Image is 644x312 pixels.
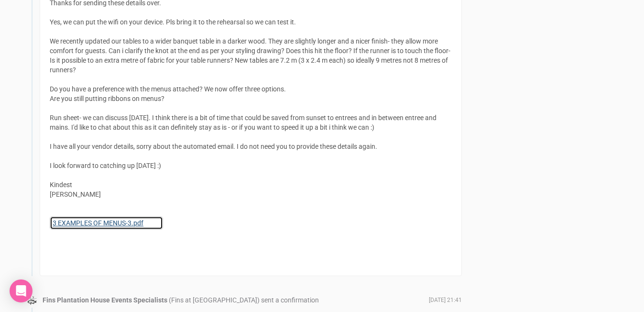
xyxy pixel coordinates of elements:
strong: Fins Plantation House Events Specialists [43,296,167,304]
span: [DATE] 21:41 [429,296,462,304]
a: 3 EXAMPLES OF MENUS-3.pdf [50,216,163,230]
div: Open Intercom Messenger [10,279,33,302]
span: Do you have a preference with the menus attached? We now offer three options. Are you still putti... [50,85,437,198]
span: (Fins at [GEOGRAPHIC_DATA]) sent a confirmation [169,296,319,304]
